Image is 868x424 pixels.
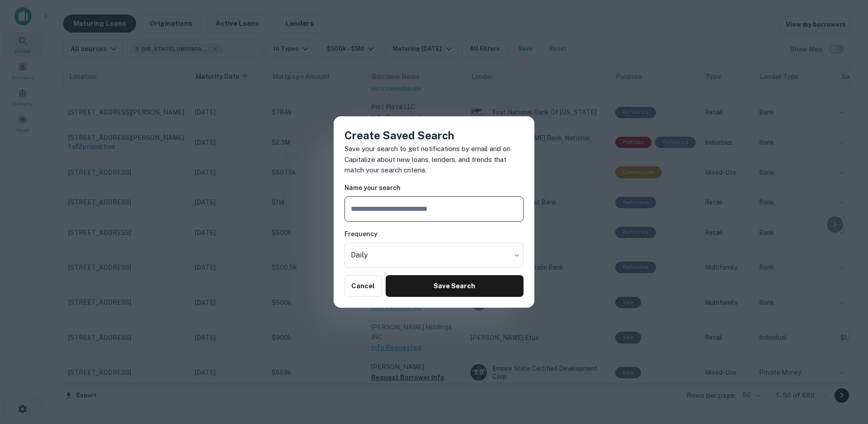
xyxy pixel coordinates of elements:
[344,243,524,268] div: Without label
[823,323,868,366] iframe: Chat Widget
[344,143,524,176] p: Save your search to get notifications by email and on Capitalize about new loans, lenders, and tr...
[344,275,382,297] button: Cancel
[344,183,524,193] h6: Name your search
[386,275,524,297] button: Save Search
[344,229,524,239] h6: Frequency
[344,127,524,143] h4: Create Saved Search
